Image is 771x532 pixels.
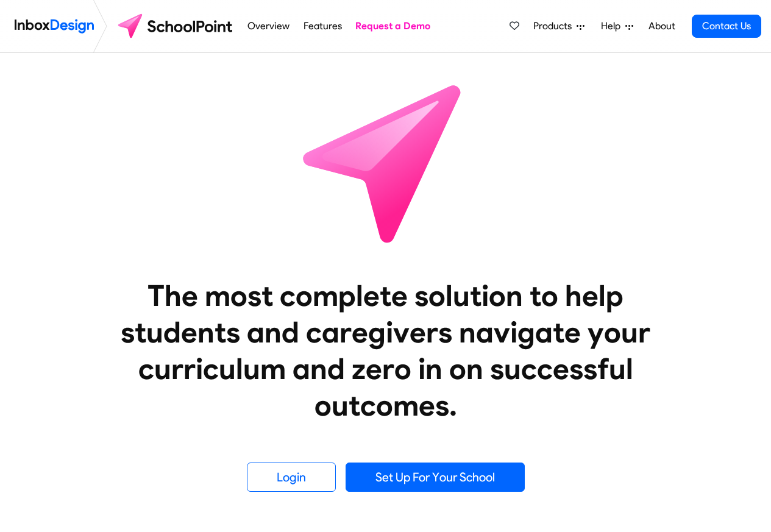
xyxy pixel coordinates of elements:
[596,14,638,38] a: Help
[528,14,589,38] a: Products
[247,463,336,492] a: Login
[645,14,678,38] a: About
[601,19,625,34] span: Help
[244,14,293,38] a: Overview
[692,15,761,38] a: Contact Us
[533,19,577,34] span: Products
[352,14,434,38] a: Request a Demo
[300,14,345,38] a: Features
[346,463,525,492] a: Set Up For Your School
[96,277,675,424] heading: The most complete solution to help students and caregivers navigate your curriculum and zero in o...
[112,12,241,41] img: schoolpoint logo
[276,53,496,272] img: icon_schoolpoint.svg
